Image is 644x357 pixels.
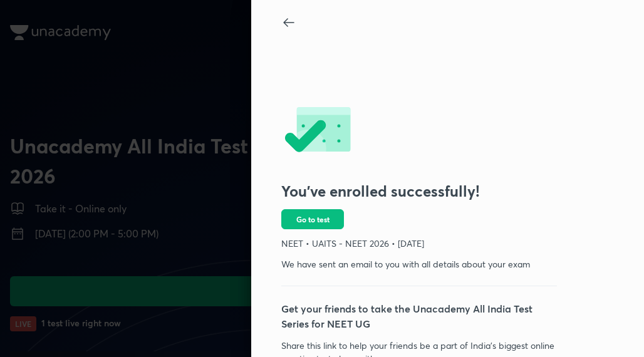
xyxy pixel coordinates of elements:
p: We have sent an email to you with all details about your exam [281,257,557,271]
span: Go to test [296,214,330,224]
button: Go to test [281,209,344,229]
h3: You’ve enrolled successfully! [281,182,557,200]
p: Get your friends to take the Unacademy All India Test Series for NEET UG [281,301,557,331]
img: - [281,107,353,155]
p: NEET • UAITS - NEET 2026 • [DATE] [281,237,557,250]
